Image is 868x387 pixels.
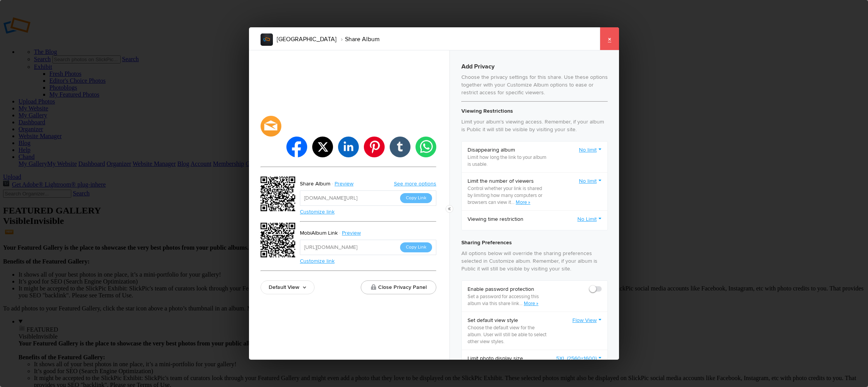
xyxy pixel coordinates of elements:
button: Close [446,205,453,213]
div: https://slickpic.us/18690314m5mY [261,223,298,260]
a: See more options [394,180,436,187]
h4: Viewing Restrictions [461,107,608,116]
li: linkedin [338,137,359,157]
a: × [600,27,619,50]
b: Viewing time restriction [468,215,523,223]
b: Set default view style [468,317,548,324]
li: Share Album [336,33,380,46]
li: whatsapp [415,137,436,157]
p: Limit your album’s viewing access. Remember, if your album is Public it will still be visible by ... [461,118,608,133]
h4: Sharing Preferences [461,238,608,247]
a: No limit [579,146,602,154]
li: tumblr [390,137,410,157]
h3: Add Privacy [461,62,608,71]
a: Preview [338,228,367,238]
p: Control whether your link is shared by limiting how many computers or browsers can view it. [468,185,548,206]
button: Copy Link [400,242,432,252]
a: 5XL (2560×1600) [556,355,602,362]
a: Customize link [300,258,335,264]
div: https://slickpic.us/1869031322M2 [261,177,298,214]
span: .. [520,300,524,307]
p: Set a password for accessing this album via this share link. [468,293,548,307]
a: Default View [261,280,315,294]
button: Copy Link [400,193,432,203]
li: facebook [286,137,307,157]
a: Flow View [572,317,602,324]
b: Limit the number of viewers [468,177,548,185]
a: No limit [579,177,602,185]
a: More » [524,300,538,307]
button: Close Privacy Panel [361,280,436,294]
p: All options below will override the sharing preferences selected in Customize album. Remember, if... [461,250,608,273]
a: Preview [330,179,359,189]
span: .. [512,199,516,205]
p: Limit how long the link to your album is usable. [468,154,548,168]
a: Customize link [300,209,335,215]
div: Share Album [300,179,330,189]
p: Choose the default view for the album. User will still be able to select other view styles. [468,324,548,345]
div: MobiAlbum Link [300,228,338,238]
a: More » [516,199,530,205]
li: twitter [312,137,333,157]
li: pinterest [364,137,385,157]
b: Enable password protection [468,285,548,293]
b: Disappearing album [468,146,548,154]
li: [GEOGRAPHIC_DATA] [277,33,336,46]
p: Choose the privacy settings for this share. Use these options together with your Customize Album ... [461,73,608,97]
img: album_sample.webp [261,33,273,46]
b: Limit photo display size [468,355,548,362]
a: No Limit [577,215,602,223]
